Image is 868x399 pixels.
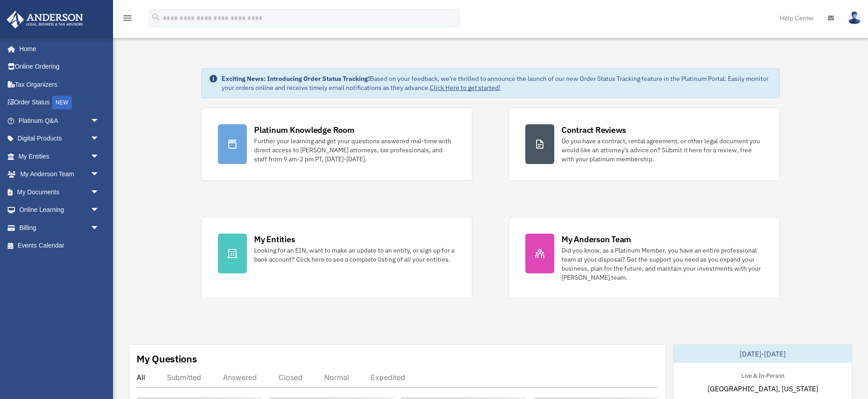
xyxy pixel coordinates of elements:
a: menu [122,16,133,23]
div: My Entities [254,234,295,245]
span: arrow_drop_down [90,130,108,148]
img: User Pic [848,11,861,24]
span: arrow_drop_down [90,112,108,130]
div: My Anderson Team [561,234,631,245]
span: arrow_drop_down [90,147,108,166]
div: Based on your feedback, we're thrilled to announce the launch of our new Order Status Tracking fe... [222,74,772,92]
div: Normal [324,373,349,382]
a: Online Ordering [6,58,113,76]
img: Anderson Advisors Platinum Portal [4,11,86,28]
strong: Exciting News: Introducing Order Status Tracking! [222,75,370,83]
div: Do you have a contract, rental agreement, or other legal document you would like an attorney's ad... [561,136,763,164]
a: My Entities Looking for an EIN, want to make an update to an entity, or sign up for a bank accoun... [201,217,472,299]
a: Home [6,40,108,58]
div: Closed [278,373,302,382]
div: Platinum Knowledge Room [254,124,354,136]
div: Looking for an EIN, want to make an update to an entity, or sign up for a bank account? Click her... [254,246,456,264]
a: Click Here to get started! [430,84,500,92]
div: [DATE]-[DATE] [674,345,852,363]
div: Submitted [167,373,201,382]
div: All [137,373,145,382]
a: Platinum Knowledge Room Further your learning and get your questions answered real-time with dire... [201,108,472,181]
div: My Questions [137,352,197,366]
div: Answered [223,373,257,382]
i: menu [122,13,133,23]
a: My Anderson Teamarrow_drop_down [6,165,113,183]
span: arrow_drop_down [90,165,108,184]
a: My Anderson Team Did you know, as a Platinum Member, you have an entire professional team at your... [509,217,780,299]
a: Contract Reviews Do you have a contract, rental agreement, or other legal document you would like... [509,108,780,181]
a: My Entitiesarrow_drop_down [6,147,113,165]
a: Billingarrow_drop_down [6,219,113,237]
div: NEW [52,96,72,109]
div: Expedited [371,373,405,382]
a: My Documentsarrow_drop_down [6,183,113,201]
a: Digital Productsarrow_drop_down [6,130,113,148]
a: Platinum Q&Aarrow_drop_down [6,112,113,130]
span: arrow_drop_down [90,183,108,202]
a: Online Learningarrow_drop_down [6,201,113,219]
div: Further your learning and get your questions answered real-time with direct access to [PERSON_NAM... [254,136,456,164]
span: arrow_drop_down [90,201,108,220]
i: search [151,12,161,22]
span: arrow_drop_down [90,219,108,237]
div: Did you know, as a Platinum Member, you have an entire professional team at your disposal? Get th... [561,246,763,282]
div: Live & In-Person [734,370,792,380]
span: [GEOGRAPHIC_DATA], [US_STATE] [708,383,818,394]
a: Order StatusNEW [6,94,113,112]
a: Events Calendar [6,237,113,255]
a: Tax Organizers [6,75,113,94]
div: Contract Reviews [561,124,626,136]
